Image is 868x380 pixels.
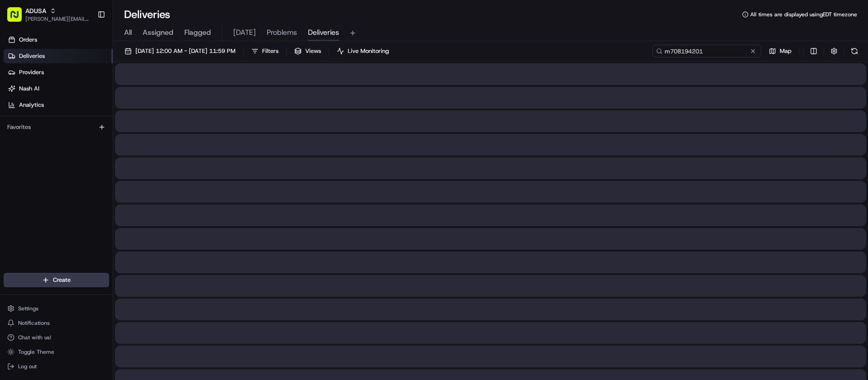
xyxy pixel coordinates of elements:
[290,45,325,57] button: Views
[4,317,109,329] button: Notifications
[18,319,50,327] span: Notifications
[262,47,278,55] span: Filters
[9,36,165,51] p: Welcome 👋
[64,153,110,160] a: Powered byPylon
[5,128,73,144] a: 📗Knowledge Base
[19,36,37,44] span: Orders
[24,58,149,68] input: Clear
[19,68,44,76] span: Providers
[4,120,109,134] div: Favorites
[18,131,69,140] span: Knowledge Base
[18,348,54,356] span: Toggle Theme
[31,86,149,95] div: Start new chat
[247,45,283,57] button: Filters
[4,360,109,373] button: Log out
[305,47,321,55] span: Views
[308,27,339,38] span: Deliveries
[4,81,113,96] a: Nash AI
[19,52,45,60] span: Deliveries
[135,47,235,55] span: [DATE] 12:00 AM - [DATE] 11:59 PM
[154,89,165,100] button: Start new chat
[18,363,37,370] span: Log out
[120,45,240,57] button: [DATE] 12:00 AM - [DATE] 11:59 PM
[86,131,145,140] span: API Documentation
[4,273,109,287] button: Create
[4,33,113,47] a: Orders
[73,128,149,144] a: 💻API Documentation
[750,11,857,18] span: All times are displayed using EDT timezone
[765,45,796,57] button: Map
[848,45,861,57] button: Refresh
[4,302,109,315] button: Settings
[4,65,113,80] a: Providers
[90,153,110,160] span: Pylon
[267,27,297,38] span: Problems
[19,101,44,109] span: Analytics
[4,98,113,112] a: Analytics
[4,4,94,25] button: ADUSA[PERSON_NAME][EMAIL_ADDRESS][PERSON_NAME][DOMAIN_NAME]
[4,346,109,358] button: Toggle Theme
[18,334,51,341] span: Chat with us!
[184,27,211,38] span: Flagged
[233,27,256,38] span: [DATE]
[19,85,39,93] span: Nash AI
[25,6,46,15] button: ADUSA
[652,45,761,57] input: Type to search
[9,132,16,139] div: 📗
[4,49,113,63] a: Deliveries
[9,86,25,103] img: 1736555255976-a54dd68f-1ca7-489b-9aae-adbdc363a1c4
[53,276,71,284] span: Create
[9,9,27,27] img: Nash
[780,47,791,55] span: Map
[31,95,115,103] div: We're available if you need us!
[124,27,132,38] span: All
[333,45,393,57] button: Live Monitoring
[124,7,170,22] h1: Deliveries
[77,132,84,139] div: 💻
[18,305,38,312] span: Settings
[143,27,173,38] span: Assigned
[4,331,109,344] button: Chat with us!
[348,47,389,55] span: Live Monitoring
[25,15,90,23] button: [PERSON_NAME][EMAIL_ADDRESS][PERSON_NAME][DOMAIN_NAME]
